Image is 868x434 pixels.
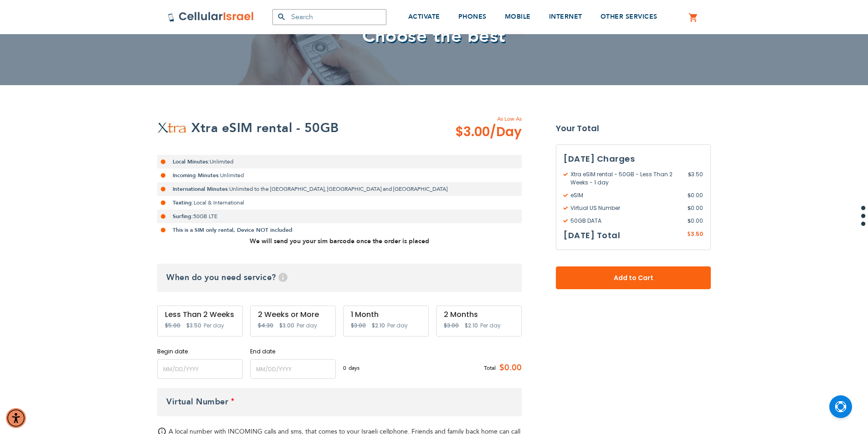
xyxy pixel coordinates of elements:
[173,172,220,179] strong: Incoming Minutes:
[601,12,657,21] span: OTHER SERVICES
[157,264,522,292] h3: When do you need service?
[362,24,506,49] span: Choose the best
[688,204,703,212] span: 0.00
[204,322,224,330] span: Per day
[343,364,349,372] span: 0
[157,359,243,379] input: MM/DD/YYYY
[258,311,328,319] div: 2 Weeks or More
[173,213,193,220] strong: Surfing:
[157,182,522,196] li: Unlimited to the [GEOGRAPHIC_DATA], [GEOGRAPHIC_DATA] and [GEOGRAPHIC_DATA]
[191,119,339,137] h2: Xtra eSIM rental - 50GB
[688,170,691,179] span: $
[549,12,582,21] span: INTERNET
[349,364,360,372] span: days
[157,122,187,134] img: Xtra eSIM rental - 50GB
[556,122,711,135] strong: Your Total
[157,196,522,209] li: Local & International
[6,408,26,428] div: Accessibility Menu
[691,230,703,238] span: 3.50
[297,322,317,330] span: Per day
[431,115,522,123] span: As Low As
[564,217,688,225] span: 50GB DATA
[250,237,429,245] strong: We will send you your sim barcode once the order is placed
[687,230,691,239] span: $
[455,123,522,141] span: $3.00
[387,322,408,330] span: Per day
[157,168,522,182] li: Unlimited
[157,209,522,223] li: 50GB LTE
[408,12,440,21] span: ACTIVATE
[157,155,522,168] li: Unlimited
[258,322,273,329] span: $4.30
[173,199,194,206] strong: Texting:
[458,12,487,21] span: PHONES
[465,322,478,329] span: $2.10
[564,191,688,199] span: eSIM
[444,322,459,329] span: $3.00
[484,364,496,372] span: Total
[480,322,501,330] span: Per day
[688,191,691,199] span: $
[166,396,228,408] span: Virtual Number
[564,170,688,187] span: Xtra eSIM rental - 50GB - Less Than 2 Weeks - 1 day
[564,229,620,242] h3: [DATE] Total
[688,204,691,212] span: $
[250,359,336,379] input: MM/DD/YYYY
[444,311,514,319] div: 2 Months
[496,361,522,375] span: $0.00
[250,347,336,356] label: End date
[351,311,421,319] div: 1 Month
[688,217,703,225] span: 0.00
[165,311,235,319] div: Less Than 2 Weeks
[279,322,294,329] span: $3.00
[688,170,703,187] span: 3.50
[490,123,522,141] span: /Day
[556,266,711,289] button: Add to Cart
[186,322,201,329] span: $3.50
[688,191,703,199] span: 0.00
[505,12,531,21] span: MOBILE
[173,226,293,234] strong: This is a SIM only rental, Device NOT included
[168,11,254,22] img: Cellular Israel Logo
[564,204,688,212] span: Virtual US Number
[586,273,681,283] span: Add to Cart
[157,347,243,356] label: Begin date
[173,185,229,193] strong: International Minutes:
[165,322,180,329] span: $5.00
[272,9,386,25] input: Search
[372,322,385,329] span: $2.10
[688,217,691,225] span: $
[351,322,366,329] span: $3.00
[278,273,288,282] span: Help
[564,152,703,166] h3: [DATE] Charges
[173,158,210,165] strong: Local Minutes:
